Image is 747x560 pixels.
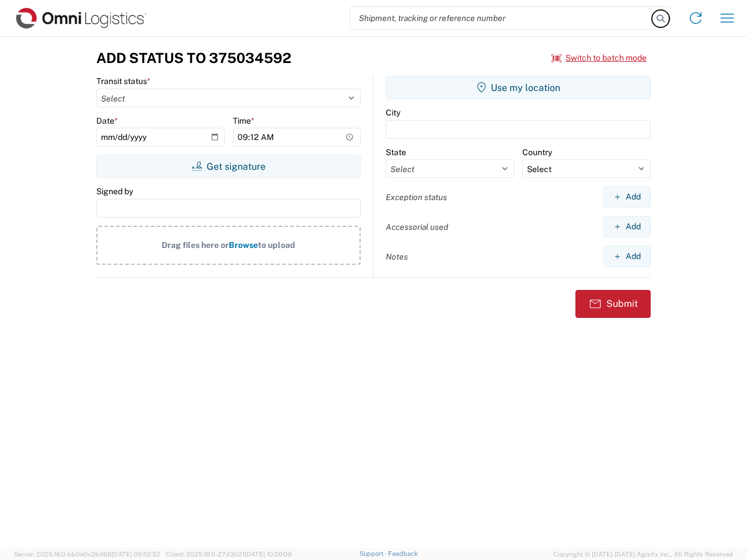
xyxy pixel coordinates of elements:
[229,240,258,250] span: Browse
[96,76,151,86] label: Transit status
[575,290,651,318] button: Submit
[233,116,254,126] label: Time
[553,549,733,559] span: Copyright © [DATE]-[DATE] Agistix Inc., All Rights Reserved
[96,155,361,178] button: Get signature
[350,7,652,29] input: Shipment, tracking or reference number
[603,186,651,208] button: Add
[603,216,651,237] button: Add
[162,240,229,250] span: Drag files here or
[245,551,292,558] span: [DATE] 10:20:09
[386,147,406,157] label: State
[359,550,389,557] a: Support
[388,550,418,557] a: Feedback
[386,76,651,99] button: Use my location
[386,222,448,232] label: Accessorial used
[96,116,118,126] label: Date
[386,192,447,202] label: Exception status
[386,107,400,118] label: City
[258,240,295,250] span: to upload
[603,246,651,267] button: Add
[14,551,160,558] span: Server: 2025.18.0-bb0e0c2bd68
[522,147,552,157] label: Country
[96,186,133,197] label: Signed by
[96,50,291,66] h3: Add Status to 375034592
[551,48,647,68] button: Switch to batch mode
[166,551,292,558] span: Client: 2025.18.0-27d3021
[111,551,160,558] span: [DATE] 09:52:52
[386,251,408,262] label: Notes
